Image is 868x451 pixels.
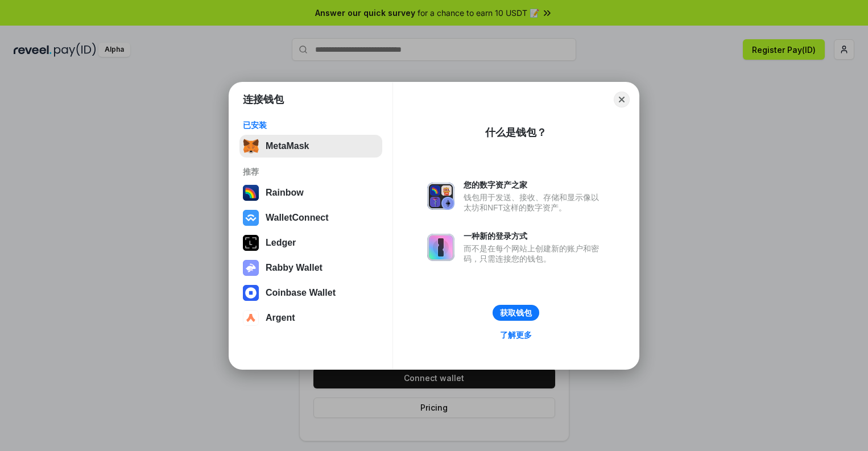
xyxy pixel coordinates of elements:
div: Argent [266,313,295,323]
a: 了解更多 [493,328,539,342]
img: svg+xml,%3Csvg%20width%3D%2228%22%20height%3D%2228%22%20viewBox%3D%220%200%2028%2028%22%20fill%3D... [243,310,259,326]
div: 什么是钱包？ [485,126,547,139]
img: svg+xml,%3Csvg%20width%3D%2228%22%20height%3D%2228%22%20viewBox%3D%220%200%2028%2028%22%20fill%3D... [243,210,259,226]
div: WalletConnect [266,213,329,223]
div: Coinbase Wallet [266,288,336,298]
button: Ledger [239,231,382,254]
button: Rainbow [239,181,382,204]
div: 钱包用于发送、接收、存储和显示像以太坊和NFT这样的数字资产。 [464,192,605,213]
img: svg+xml,%3Csvg%20xmlns%3D%22http%3A%2F%2Fwww.w3.org%2F2000%2Fsvg%22%20fill%3D%22none%22%20viewBox... [427,234,454,261]
img: svg+xml,%3Csvg%20xmlns%3D%22http%3A%2F%2Fwww.w3.org%2F2000%2Fsvg%22%20width%3D%2228%22%20height%3... [243,235,259,251]
img: svg+xml,%3Csvg%20xmlns%3D%22http%3A%2F%2Fwww.w3.org%2F2000%2Fsvg%22%20fill%3D%22none%22%20viewBox... [427,183,454,210]
img: svg+xml,%3Csvg%20fill%3D%22none%22%20height%3D%2233%22%20viewBox%3D%220%200%2035%2033%22%20width%... [243,138,259,154]
div: 您的数字资产之家 [464,180,605,190]
div: MetaMask [266,141,309,151]
div: 已安装 [243,120,379,130]
button: WalletConnect [239,206,382,229]
div: 而不是在每个网站上创建新的账户和密码，只需连接您的钱包。 [464,243,605,264]
button: Close [614,92,630,107]
div: 一种新的登录方式 [464,231,605,241]
img: svg+xml,%3Csvg%20width%3D%22120%22%20height%3D%22120%22%20viewBox%3D%220%200%20120%20120%22%20fil... [243,185,259,201]
div: 推荐 [243,167,379,177]
button: 获取钱包 [493,305,539,321]
button: Rabby Wallet [239,256,382,279]
div: Rainbow [266,188,304,198]
div: Rabby Wallet [266,263,323,273]
button: Argent [239,307,382,329]
img: svg+xml,%3Csvg%20width%3D%2228%22%20height%3D%2228%22%20viewBox%3D%220%200%2028%2028%22%20fill%3D... [243,285,259,301]
div: 获取钱包 [500,308,532,318]
button: Coinbase Wallet [239,282,382,304]
div: Ledger [266,238,296,248]
h1: 连接钱包 [243,93,284,106]
div: 了解更多 [500,330,532,340]
button: MetaMask [239,135,382,158]
img: svg+xml,%3Csvg%20xmlns%3D%22http%3A%2F%2Fwww.w3.org%2F2000%2Fsvg%22%20fill%3D%22none%22%20viewBox... [243,260,259,276]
